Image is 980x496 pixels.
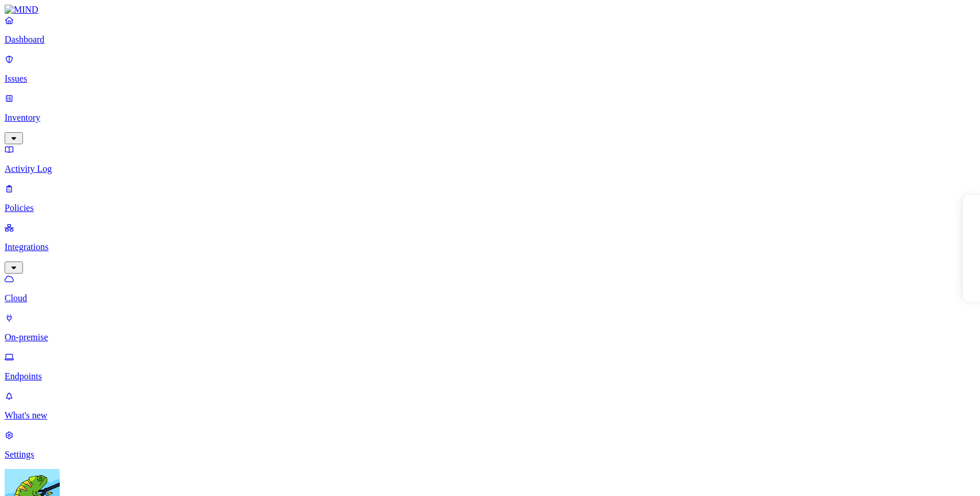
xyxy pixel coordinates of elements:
p: Settings [5,449,975,460]
a: MIND [5,5,975,15]
a: Dashboard [5,15,975,45]
p: Policies [5,203,975,213]
a: Inventory [5,93,975,143]
a: Policies [5,183,975,213]
p: Issues [5,74,975,84]
p: Activity Log [5,164,975,174]
a: Cloud [5,274,975,303]
p: Cloud [5,293,975,303]
a: On-premise [5,313,975,343]
a: Activity Log [5,144,975,174]
a: Settings [5,430,975,460]
p: Integrations [5,242,975,252]
a: Integrations [5,222,975,272]
p: What's new [5,410,975,421]
img: MIND [5,5,38,15]
a: What's new [5,391,975,421]
p: Inventory [5,113,975,123]
p: On-premise [5,332,975,343]
a: Endpoints [5,352,975,382]
p: Dashboard [5,34,975,45]
p: Endpoints [5,371,975,382]
a: Issues [5,54,975,84]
